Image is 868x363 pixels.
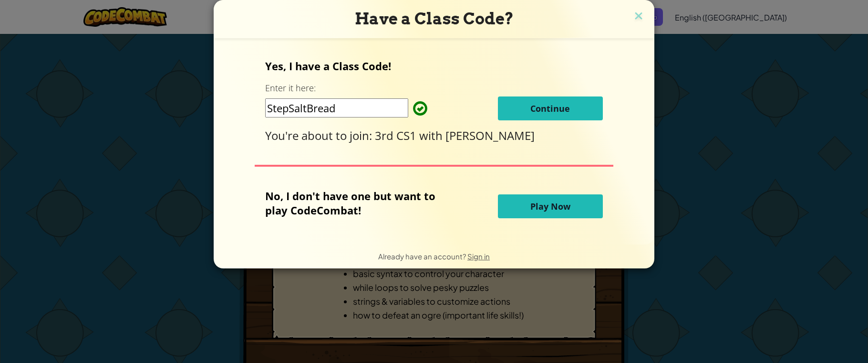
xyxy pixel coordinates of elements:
button: Play Now [498,194,603,218]
label: Enter it here: [265,82,316,94]
span: Continue [530,103,570,114]
span: Play Now [530,201,570,212]
span: [PERSON_NAME] [445,128,535,143]
span: with [419,128,445,143]
p: Yes, I have a Class Code! [265,59,602,73]
button: Continue [498,96,603,120]
img: close icon [632,10,645,24]
span: Already have an account? [378,252,467,261]
span: Have a Class Code? [355,9,514,28]
a: Sign in [467,252,490,261]
p: No, I don't have one but want to play CodeCombat! [265,189,450,217]
span: You're about to join: [265,128,375,143]
span: 3rd CS1 [375,128,419,143]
